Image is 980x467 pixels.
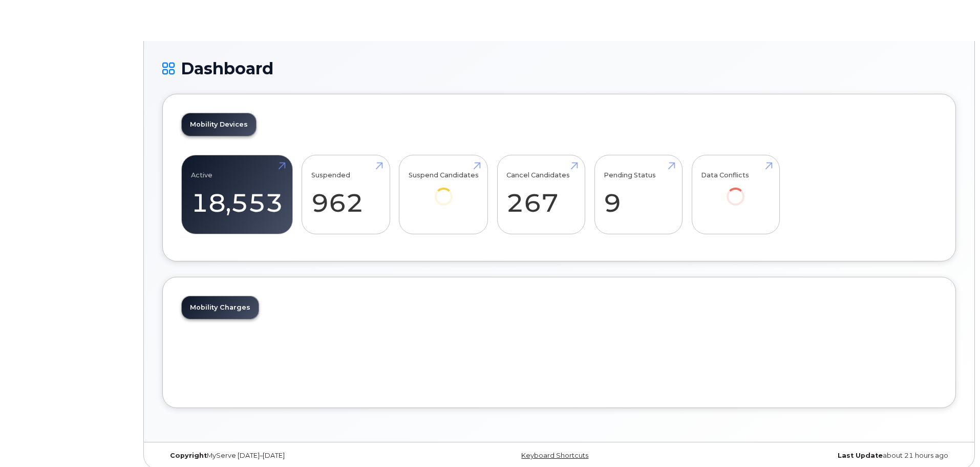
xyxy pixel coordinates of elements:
div: MyServe [DATE]–[DATE] [162,452,427,460]
a: Suspended 962 [311,161,380,229]
a: Pending Status 9 [604,161,673,229]
a: Mobility Charges [182,296,259,319]
strong: Last Update [838,452,883,459]
a: Suspend Candidates [409,161,479,220]
h1: Dashboard [162,59,956,77]
a: Active 18,553 [191,161,283,229]
div: about 21 hours ago [691,452,956,460]
a: Data Conflicts [701,161,770,220]
a: Keyboard Shortcuts [521,452,588,459]
a: Mobility Devices [182,113,256,136]
a: Cancel Candidates 267 [506,161,576,229]
strong: Copyright [170,452,207,459]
